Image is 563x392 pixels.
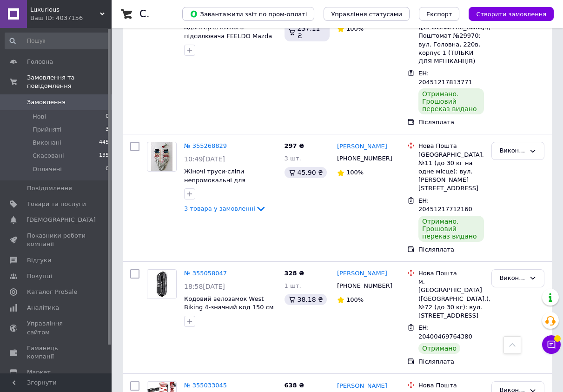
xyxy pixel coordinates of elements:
[499,146,525,156] div: Виконано
[285,155,301,162] span: 3 шт.
[418,216,484,242] div: Отримано. Грошовий переказ видано
[33,165,62,173] span: Оплачені
[426,11,452,18] span: Експорт
[285,167,327,178] div: 45.90 ₴
[27,304,59,312] span: Аналітика
[285,282,301,289] span: 1 шт.
[30,6,100,14] span: Luxurious
[459,10,554,17] a: Створити замовлення
[285,382,305,389] span: 638 ₴
[418,278,484,320] div: м. [GEOGRAPHIC_DATA] ([GEOGRAPHIC_DATA].), №72 (до 30 кг): вул. [STREET_ADDRESS]
[418,151,484,193] div: [GEOGRAPHIC_DATA], №11 (до 30 кг на одне місце): вул. [PERSON_NAME][STREET_ADDRESS]
[542,335,561,354] button: Чат з покупцем
[346,169,364,176] span: 100%
[346,296,364,303] span: 100%
[147,270,176,299] img: Фото товару
[337,142,387,151] a: [PERSON_NAME]
[147,142,177,172] a: Фото товару
[418,358,484,366] div: Післяплата
[184,205,255,212] span: 3 товара у замовленні
[27,184,72,193] span: Повідомлення
[27,73,112,90] span: Замовлення та повідомлення
[184,382,227,389] a: № 355033045
[27,200,86,208] span: Товари та послуги
[182,7,314,21] button: Завантажити звіт по пром-оплаті
[184,295,274,319] a: Кодовий велозамок West Biking 4-значний код 150 см Black
[418,246,484,254] div: Післяплата
[184,205,266,212] a: 3 товара у замовленні
[335,153,393,165] div: [PHONE_NUMBER]
[184,155,225,163] span: 10:49[DATE]
[151,142,173,171] img: Фото товару
[33,152,64,160] span: Скасовані
[99,152,109,160] span: 135
[499,273,525,283] div: Виконано
[346,25,364,32] span: 100%
[33,126,61,134] span: Прийняті
[27,344,86,361] span: Гаманець компанії
[33,113,46,121] span: Нові
[27,256,51,265] span: Відгуки
[184,283,225,290] span: 18:58[DATE]
[27,368,51,377] span: Маркет
[418,381,484,390] div: Нова Пошта
[106,126,109,134] span: 3
[418,269,484,278] div: Нова Пошта
[285,23,330,41] div: 237.11 ₴
[419,7,460,21] button: Експорт
[418,118,484,126] div: Післяплата
[27,272,52,280] span: Покупці
[27,216,96,224] span: [DEMOGRAPHIC_DATA]
[418,88,484,114] div: Отримано. Грошовий переказ видано
[147,269,177,299] a: Фото товару
[476,11,546,18] span: Створити замовлення
[190,10,307,18] span: Завантажити звіт по пром-оплаті
[99,139,109,147] span: 445
[335,280,393,292] div: [PHONE_NUMBER]
[184,142,227,149] a: № 355268829
[469,7,554,21] button: Створити замовлення
[27,98,66,106] span: Замовлення
[418,142,484,150] div: Нова Пошта
[106,113,109,121] span: 0
[285,142,305,149] span: 297 ₴
[285,294,327,305] div: 38.18 ₴
[337,382,387,391] a: [PERSON_NAME]
[184,270,227,277] a: № 355058047
[27,232,86,248] span: Показники роботи компанії
[418,324,472,340] span: ЕН: 20400469764380
[418,70,472,86] span: ЕН: 20451217813771
[331,11,402,18] span: Управління статусами
[27,288,77,296] span: Каталог ProSale
[285,270,305,277] span: 328 ₴
[30,14,112,22] div: Ваш ID: 4037156
[184,168,276,201] a: Жіночі труси-сліпи непромокальні для критичних днів, рубчик L/XL, Бежевий
[324,7,410,21] button: Управління статусами
[106,165,109,173] span: 0
[139,8,234,20] h1: Список замовлень
[418,7,484,66] div: м. [GEOGRAPHIC_DATA] ([GEOGRAPHIC_DATA].), Поштомат №29970: вул. Головна, 220в, корпус 1 (ТІЛЬКИ ...
[418,343,460,354] div: Отримано
[33,139,61,147] span: Виконані
[418,197,472,213] span: ЕН: 20451217712160
[27,58,53,66] span: Головна
[337,269,387,278] a: [PERSON_NAME]
[5,33,110,49] input: Пошук
[27,319,86,336] span: Управління сайтом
